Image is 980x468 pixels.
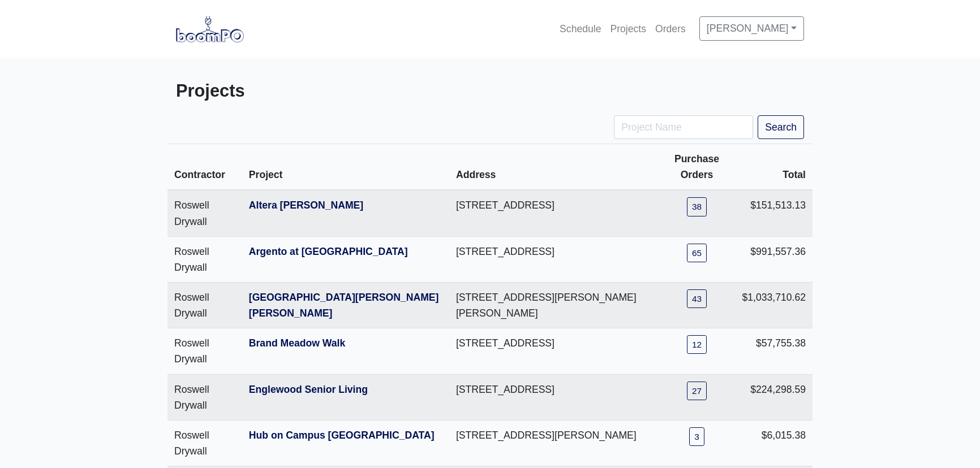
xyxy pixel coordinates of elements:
[449,283,659,328] td: [STREET_ADDRESS][PERSON_NAME][PERSON_NAME]
[735,190,813,236] td: $151,513.13
[249,246,408,257] a: Argento at [GEOGRAPHIC_DATA]
[449,144,659,190] th: Address
[687,197,707,216] a: 38
[687,382,707,400] a: 27
[249,430,435,441] a: Hub on Campus [GEOGRAPHIC_DATA]
[605,16,651,41] a: Projects
[735,236,813,282] td: $991,557.36
[735,144,813,190] th: Total
[449,420,659,466] td: [STREET_ADDRESS][PERSON_NAME]
[249,292,439,319] a: [GEOGRAPHIC_DATA][PERSON_NAME][PERSON_NAME]
[167,328,242,374] td: Roswell Drywall
[651,16,690,41] a: Orders
[167,283,242,328] td: Roswell Drywall
[249,337,345,349] a: Brand Meadow Walk
[167,236,242,282] td: Roswell Drywall
[249,200,363,211] a: Altera [PERSON_NAME]
[449,328,659,374] td: [STREET_ADDRESS]
[758,115,804,139] button: Search
[167,420,242,466] td: Roswell Drywall
[555,16,605,41] a: Schedule
[614,115,753,139] input: Project Name
[176,81,482,102] h3: Projects
[735,420,813,466] td: $6,015.38
[735,328,813,374] td: $57,755.38
[167,374,242,420] td: Roswell Drywall
[176,16,244,42] img: boomPO
[167,144,242,190] th: Contractor
[449,190,659,236] td: [STREET_ADDRESS]
[659,144,736,190] th: Purchase Orders
[689,427,704,446] a: 3
[167,190,242,236] td: Roswell Drywall
[687,335,707,354] a: 12
[249,384,368,395] a: Englewood Senior Living
[699,16,804,40] a: [PERSON_NAME]
[735,374,813,420] td: $224,298.59
[687,289,707,308] a: 43
[735,283,813,328] td: $1,033,710.62
[687,244,707,262] a: 65
[449,374,659,420] td: [STREET_ADDRESS]
[449,236,659,282] td: [STREET_ADDRESS]
[242,144,449,190] th: Project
